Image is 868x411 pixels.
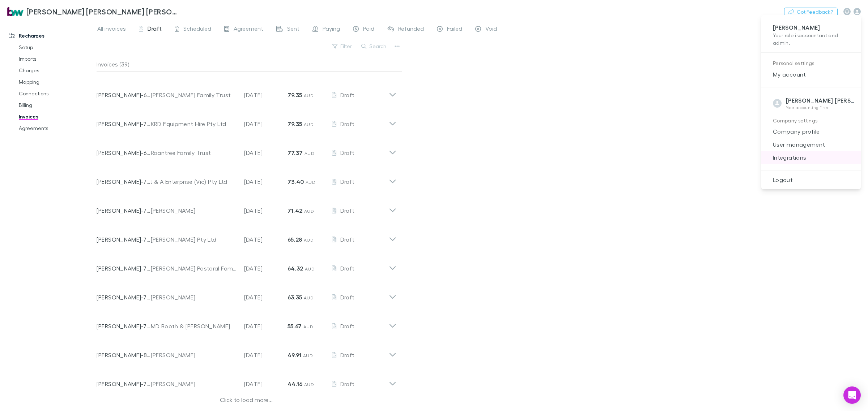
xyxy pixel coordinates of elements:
[767,176,855,184] span: Logout
[843,386,861,404] div: Open Intercom Messenger
[773,59,849,68] p: Personal settings
[773,116,849,125] p: Company settings
[767,140,855,149] span: User management
[773,31,849,47] p: Your role is accountant and admin .
[786,105,855,111] p: Your accounting firm
[767,127,855,136] span: Company profile
[767,153,855,162] span: Integrations
[773,24,849,31] p: [PERSON_NAME]
[767,70,855,79] span: My account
